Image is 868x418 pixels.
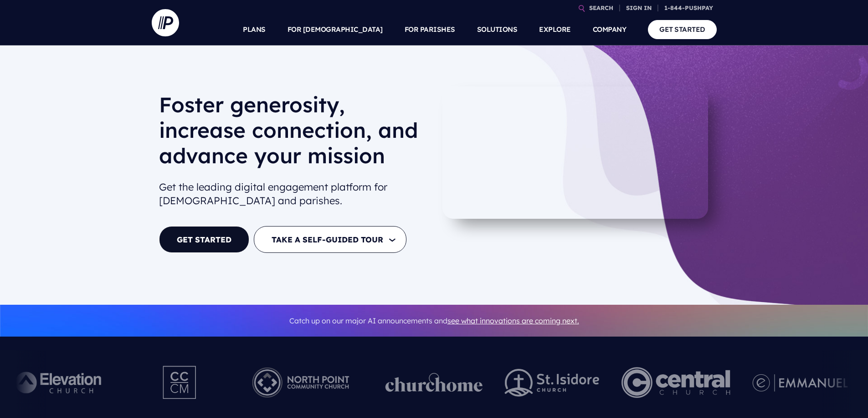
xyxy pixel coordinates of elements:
h2: Get the leading digital engagement platform for [DEMOGRAPHIC_DATA] and parishes. [159,176,427,212]
a: SOLUTIONS [477,14,518,45]
p: Catch up on our major AI announcements and [159,311,709,331]
a: COMPANY [593,14,627,45]
img: pp_logos_1 [385,373,483,392]
a: EXPLORE [539,14,571,45]
img: pp_logos_2 [505,369,600,397]
a: FOR PARISHES [405,14,455,45]
a: PLANS [243,14,266,45]
a: see what innovations are coming next. [447,316,579,325]
a: GET STARTED [159,226,249,253]
a: FOR [DEMOGRAPHIC_DATA] [288,14,383,45]
a: GET STARTED [648,20,717,39]
img: Pushpay_Logo__NorthPoint [238,358,364,408]
button: TAKE A SELF-GUIDED TOUR [254,226,406,253]
h1: Foster generosity, increase connection, and advance your mission [159,92,427,176]
img: Pushpay_Logo__CCM [144,358,216,408]
img: Central Church Henderson NV [621,358,730,408]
